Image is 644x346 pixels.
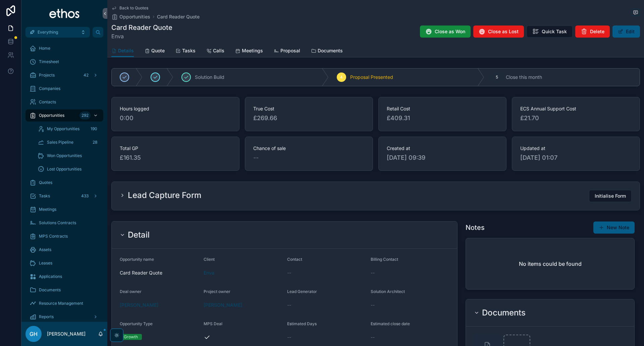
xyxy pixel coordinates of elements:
a: My Opportunities190 [34,123,103,135]
span: -- [287,302,291,308]
span: Delete [590,28,604,35]
span: Retail Cost [387,105,498,112]
span: 0:00 [120,113,231,123]
span: Tasks [39,193,50,199]
span: £409.31 [387,113,498,123]
span: Estimated Days [287,321,317,326]
span: Sales Pipeline [47,140,73,145]
button: Initialise Form [589,190,632,202]
span: ECS Annual Support Cost [520,105,632,112]
span: My Opportunities [47,126,79,132]
a: Tasks [175,45,196,58]
a: Leases [25,257,103,269]
a: New Note [593,221,635,234]
a: Documents [25,284,103,296]
div: scrollable content [21,38,107,322]
span: Project owner [204,289,230,294]
span: Card Reader Quote [120,269,198,276]
span: -- [287,269,291,276]
a: Meetings [25,203,103,215]
span: Back to Quotes [119,5,148,11]
div: 42 [82,71,91,79]
a: Opportunities292 [25,109,103,121]
a: [PERSON_NAME] [120,302,158,308]
span: Card Reader Quote [157,13,200,20]
span: Leases [39,260,52,266]
h2: Lead Capture Form [128,190,201,201]
span: £269.66 [253,113,365,123]
span: Solution Architect [371,289,405,294]
a: Meetings [235,45,263,58]
a: Tasks433 [25,190,103,202]
span: Client [204,257,215,262]
span: Enva [111,32,172,40]
button: Edit [612,26,640,38]
span: MPS Deal [204,321,222,326]
a: Reports [25,311,103,323]
a: Timesheet [25,56,103,68]
a: Quote [145,45,165,58]
span: Assets [39,247,51,252]
span: Updated at [520,145,632,152]
a: Solutions Contracts [25,217,103,229]
a: Resource Management [25,297,103,309]
span: -- [371,334,375,341]
a: Projects42 [25,69,103,81]
span: Solution Build [195,74,224,81]
a: Opportunities [111,13,150,20]
span: Won Opportunities [47,153,82,158]
a: Calls [206,45,224,58]
span: Opportunity name [120,257,154,262]
span: Close as Won [435,28,465,35]
span: Quote [151,47,165,54]
span: -- [253,153,259,162]
span: Lead Generator [287,289,317,294]
span: Documents [39,287,61,293]
a: Details [111,45,134,57]
p: [PERSON_NAME] [47,331,86,337]
span: -- [287,334,291,341]
span: £21.70 [520,113,632,123]
span: Close as Lost [488,28,519,35]
span: Opportunities [119,13,150,20]
a: Assets [25,244,103,256]
span: Proposal [280,47,300,54]
span: GH [30,330,38,338]
span: Resource Management [39,301,83,306]
span: Deal owner [120,289,142,294]
a: Companies [25,83,103,95]
a: [PERSON_NAME] [204,302,242,308]
button: Close as Lost [473,26,524,38]
a: Documents [311,45,343,58]
div: Growth [124,334,138,340]
span: Home [39,46,50,51]
span: Billing Contact [371,257,398,262]
span: Applications [39,274,62,279]
span: Opportunity Type [120,321,153,326]
span: Meetings [39,207,56,212]
span: Reports [39,314,54,319]
span: Estimated close date [371,321,410,326]
span: 4 [340,75,343,80]
a: Proposal [274,45,300,58]
a: MPS Contracts [25,230,103,242]
a: Enva [204,269,214,276]
span: Projects [39,72,55,78]
span: MPS Contracts [39,234,68,239]
h1: Card Reader Quote [111,23,172,32]
div: 28 [91,138,99,146]
button: Quick Task [527,26,573,38]
span: Details [118,47,134,54]
span: Contact [287,257,302,262]
span: [DATE] 01:07 [520,153,632,162]
span: [DATE] 09:39 [387,153,498,162]
button: Everything [25,27,90,38]
div: 292 [79,111,91,119]
button: Close as Won [420,26,471,38]
span: Calls [213,47,224,54]
span: Proposal Presented [350,74,393,81]
a: Sales Pipeline28 [34,136,103,148]
span: -- [371,269,375,276]
h1: Notes [466,223,485,232]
